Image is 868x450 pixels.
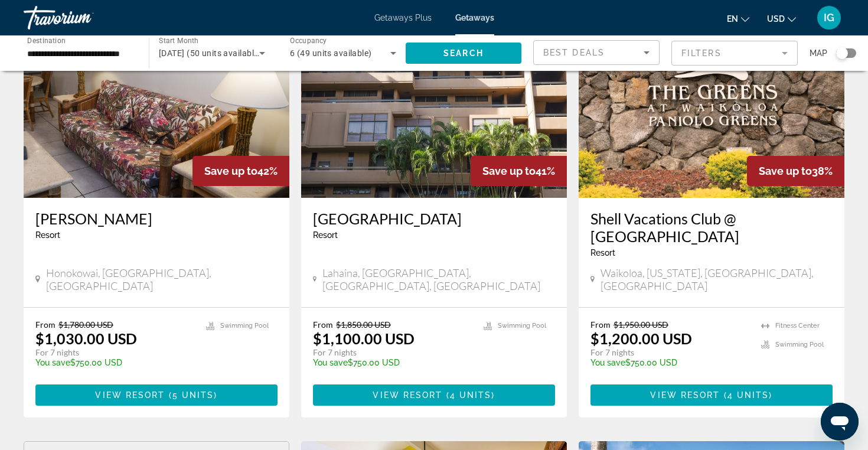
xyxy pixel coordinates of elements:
[406,43,521,64] button: Search
[498,322,546,330] span: Swimming Pool
[590,358,749,367] p: $750.00 USD
[313,347,472,358] p: For 7 nights
[313,210,555,227] a: [GEOGRAPHIC_DATA]
[290,48,372,58] span: 6 (49 units available)
[482,165,536,177] span: Save up to
[204,165,257,177] span: Save up to
[443,48,484,58] span: Search
[313,358,472,367] p: $750.00 USD
[727,390,769,400] span: 4 units
[590,347,749,358] p: For 7 nights
[165,390,218,400] span: ( )
[35,347,194,358] p: For 7 nights
[159,48,262,58] span: [DATE] (50 units available)
[443,390,495,400] span: ( )
[471,156,567,186] div: 41%
[450,390,492,400] span: 4 units
[27,36,66,44] span: Destination
[192,156,289,186] div: 42%
[767,14,785,24] span: USD
[35,319,56,330] span: From
[35,210,278,227] a: [PERSON_NAME]
[814,5,844,30] button: User Menu
[159,37,198,45] span: Start Month
[590,384,833,406] button: View Resort(4 units)
[810,45,827,61] span: Map
[313,230,338,240] span: Resort
[579,9,844,198] img: 3977E01X.jpg
[313,358,348,367] span: You save
[313,319,333,330] span: From
[35,384,278,406] button: View Resort(5 units)
[290,37,327,45] span: Occupancy
[313,384,555,406] button: View Resort(4 units)
[590,330,692,347] p: $1,200.00 USD
[601,266,833,292] span: Waikoloa, [US_STATE], [GEOGRAPHIC_DATA], [GEOGRAPHIC_DATA]
[727,14,738,24] span: en
[727,10,749,27] button: Change language
[24,9,289,198] img: 2620I01X.jpg
[301,9,567,198] img: C612E01X.jpg
[759,165,812,177] span: Save up to
[590,358,625,367] span: You save
[35,358,194,367] p: $750.00 USD
[590,210,833,245] a: Shell Vacations Club @ [GEOGRAPHIC_DATA]
[767,10,796,27] button: Change currency
[455,13,494,22] a: Getaways
[24,2,142,33] a: Travorium
[336,319,391,330] span: $1,850.00 USD
[590,319,611,330] span: From
[747,156,844,186] div: 38%
[775,322,820,330] span: Fitness Center
[650,390,720,400] span: View Resort
[543,45,650,60] mat-select: Sort by
[46,266,278,292] span: Honokowai, [GEOGRAPHIC_DATA], [GEOGRAPHIC_DATA]
[614,319,668,330] span: $1,950.00 USD
[58,319,113,330] span: $1,780.00 USD
[720,390,773,400] span: ( )
[373,390,442,400] span: View Resort
[374,13,432,22] a: Getaways Plus
[313,330,415,347] p: $1,100.00 USD
[775,341,824,348] span: Swimming Pool
[172,390,214,400] span: 5 units
[824,12,834,24] span: IG
[671,40,798,66] button: Filter
[35,358,70,367] span: You save
[35,230,60,240] span: Resort
[35,330,137,347] p: $1,030.00 USD
[590,248,615,257] span: Resort
[95,390,165,400] span: View Resort
[821,403,859,441] iframe: Button to launch messaging window
[322,266,555,292] span: Lahaina, [GEOGRAPHIC_DATA], [GEOGRAPHIC_DATA], [GEOGRAPHIC_DATA]
[220,322,269,330] span: Swimming Pool
[543,48,605,57] span: Best Deals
